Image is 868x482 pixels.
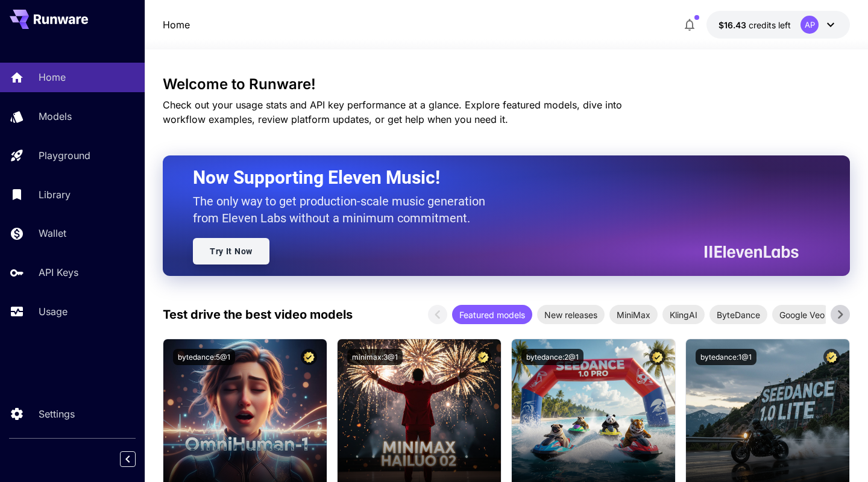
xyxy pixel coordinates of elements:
p: Playground [39,148,90,163]
span: $16.43 [719,20,749,30]
div: Collapse sidebar [129,448,145,470]
div: Google Veo [772,305,832,324]
span: ByteDance [709,308,767,321]
div: ByteDance [709,305,767,324]
button: bytedance:5@1 [173,349,235,365]
p: Test drive the best video models [163,305,353,324]
p: Usage [39,304,68,319]
span: Featured models [452,308,532,321]
div: New releases [537,305,605,324]
h3: Welcome to Runware! [163,76,850,93]
div: MiniMax [609,305,658,324]
button: minimax:3@1 [347,349,403,365]
p: Models [39,109,72,124]
button: $16.43307AP [706,11,850,39]
span: New releases [537,308,605,321]
p: API Keys [39,265,78,280]
span: KlingAI [662,308,705,321]
p: Home [39,70,66,84]
h2: Now Supporting Eleven Music! [193,166,790,189]
button: Certified Model – Vetted for best performance and includes a commercial license. [301,349,317,365]
div: KlingAI [662,305,705,324]
nav: breadcrumb [163,17,190,32]
button: Certified Model – Vetted for best performance and includes a commercial license. [823,349,840,365]
p: Settings [39,407,75,421]
button: bytedance:2@1 [521,349,583,365]
span: Google Veo [772,308,832,321]
span: Check out your usage stats and API key performance at a glance. Explore featured models, dive int... [163,99,622,125]
button: Collapse sidebar [120,451,136,467]
div: Featured models [452,305,532,324]
div: $16.43307 [719,19,791,31]
p: Wallet [39,226,66,240]
button: bytedance:1@1 [696,349,756,365]
button: Certified Model – Vetted for best performance and includes a commercial license. [649,349,665,365]
span: MiniMax [609,308,658,321]
a: Try It Now [193,238,269,264]
p: Library [39,187,71,202]
p: The only way to get production-scale music generation from Eleven Labs without a minimum commitment. [193,193,494,227]
a: Home [163,17,190,32]
div: AP [800,16,819,34]
button: Certified Model – Vetted for best performance and includes a commercial license. [475,349,491,365]
span: credits left [749,20,791,30]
